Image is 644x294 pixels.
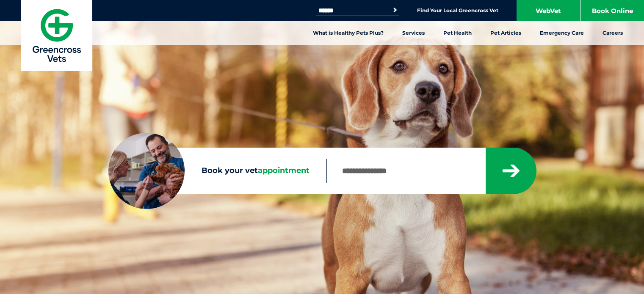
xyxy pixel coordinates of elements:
a: Pet Health [434,21,481,45]
a: Careers [593,21,632,45]
label: Book your vet [108,165,326,177]
a: Find Your Local Greencross Vet [417,7,498,14]
a: What is Healthy Pets Plus? [304,21,393,45]
a: Emergency Care [531,21,593,45]
button: Search [391,6,399,14]
a: Pet Articles [481,21,531,45]
a: Services [393,21,434,45]
span: appointment [258,166,310,175]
